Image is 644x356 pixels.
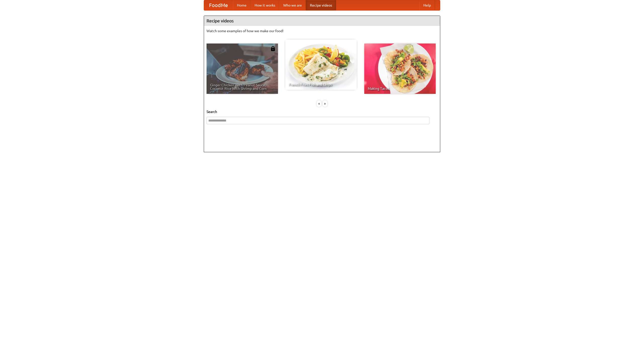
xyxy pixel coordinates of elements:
a: Home [233,0,251,10]
a: Recipe videos [306,0,336,10]
div: « [317,100,321,107]
a: Who we are [279,0,306,10]
a: Help [419,0,435,10]
p: Watch some examples of how we make our food! [207,28,437,33]
a: How it works [251,0,279,10]
a: Making Tacos [364,44,436,94]
span: Making Tacos [368,87,432,90]
h5: Search [207,109,437,114]
img: 483408.png [270,46,275,51]
a: FoodMe [204,0,233,10]
span: French Fries Fish and Chips [289,83,353,86]
h4: Recipe videos [204,16,440,26]
a: French Fries Fish and Chips [285,39,357,90]
div: » [323,100,327,107]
